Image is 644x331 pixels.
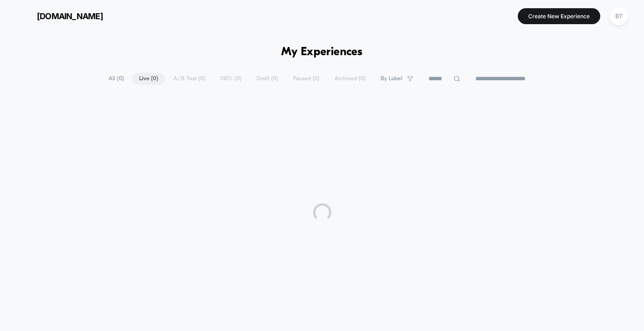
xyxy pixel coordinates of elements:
[37,11,103,21] span: [DOMAIN_NAME]
[14,9,106,23] button: [DOMAIN_NAME]
[610,7,628,25] div: BT
[102,72,131,85] span: All ( 0 )
[518,8,600,24] button: Create New Experience
[381,75,402,82] span: By Label
[281,46,363,59] h1: My Experiences
[607,7,630,26] button: BT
